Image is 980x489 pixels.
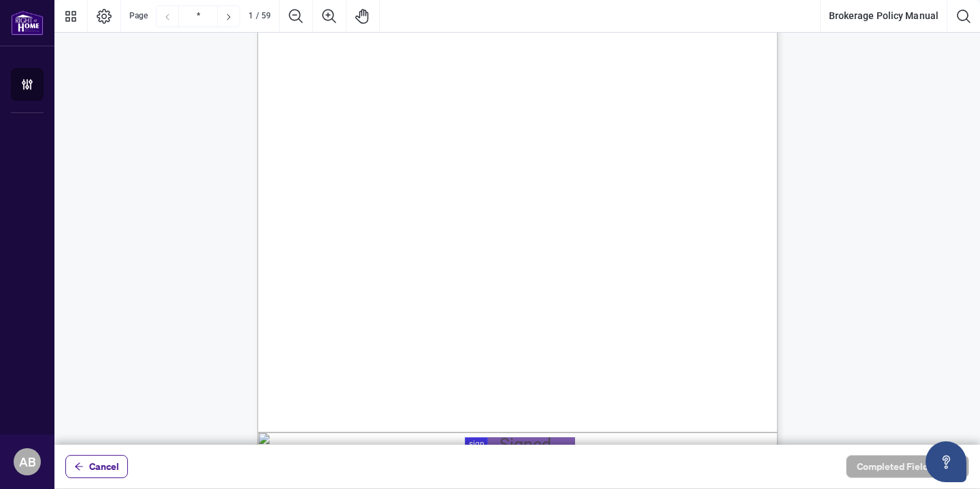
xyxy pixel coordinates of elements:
span: Cancel [89,456,119,477]
img: logo [11,10,44,35]
button: Cancel [65,455,128,478]
span: arrow-left [74,462,84,471]
span: AB [19,452,36,471]
button: Open asap [926,441,966,482]
button: Completed Fields 0 of 1 [846,455,969,478]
